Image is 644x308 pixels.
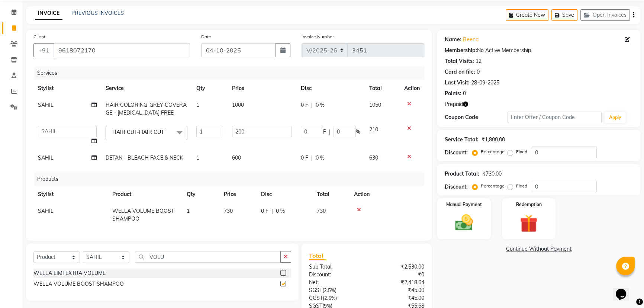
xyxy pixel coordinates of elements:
[324,295,335,301] span: 2.5%
[482,136,505,144] div: ₹1,800.00
[445,170,479,178] div: Product Total:
[369,126,378,133] span: 210
[481,183,505,189] label: Percentage
[33,280,124,288] div: WELLA VOLUME BOOST SHAMPOO
[303,263,367,271] div: Sub Total:
[445,57,474,65] div: Total Visits:
[312,186,350,203] th: Total
[580,9,630,21] button: Open Invoices
[463,90,466,97] div: 0
[367,263,430,271] div: ₹2,530.00
[311,154,313,162] span: |
[317,208,326,214] span: 730
[445,113,508,121] div: Coupon Code
[164,129,167,135] a: x
[106,102,187,116] span: HAIR COLORING-GREY COVERAGE - [MEDICAL_DATA] FREE
[508,112,602,123] input: Enter Offer / Coupon Code
[257,186,312,203] th: Disc
[506,9,548,21] button: Create New
[38,102,54,108] span: SAHIL
[309,252,326,260] span: Total
[276,207,285,215] span: 0 %
[516,183,527,189] label: Fixed
[33,43,54,57] button: +91
[446,201,482,208] label: Manual Payment
[201,33,211,40] label: Date
[463,36,479,44] a: Reena
[35,7,62,20] a: INVOICE
[38,208,54,214] span: SAHIL
[367,286,430,294] div: ₹45.00
[605,112,626,123] button: Apply
[365,80,400,97] th: Total
[613,278,637,301] iframe: chat widget
[33,80,101,97] th: Stylist
[196,102,199,108] span: 1
[303,294,367,302] div: ( )
[187,208,190,214] span: 1
[481,148,505,155] label: Percentage
[33,33,45,40] label: Client
[261,207,268,215] span: 0 F
[367,294,430,302] div: ₹45.00
[271,207,273,215] span: |
[135,251,281,263] input: Search or Scan
[516,201,542,208] label: Redemption
[311,101,313,109] span: |
[34,172,430,186] div: Products
[309,295,323,301] span: CGST
[309,287,322,293] span: SGST
[101,80,192,97] th: Service
[296,80,365,97] th: Disc
[477,68,480,76] div: 0
[514,212,543,235] img: _gift.svg
[445,36,461,44] div: Name:
[400,80,424,97] th: Action
[450,212,479,233] img: _cash.svg
[445,136,479,144] div: Service Total:
[224,208,233,214] span: 730
[33,269,106,277] div: WELLA EIMI EXTRA VOLUME
[445,183,468,191] div: Discount:
[303,271,367,279] div: Discount:
[196,154,199,161] span: 1
[34,66,430,80] div: Services
[445,68,475,76] div: Card on file:
[301,101,308,109] span: 0 F
[106,154,183,161] span: DETAN - BLEACH FACE & NECK
[192,80,228,97] th: Qty
[112,208,174,222] span: WELLA VOLUME BOOST SHAMPOO
[445,79,470,87] div: Last Visit:
[367,279,430,286] div: ₹2,418.64
[476,57,482,65] div: 12
[369,154,378,161] span: 630
[219,186,257,203] th: Price
[112,129,164,135] span: HAIR CUT-HAIR CUT
[439,245,639,253] a: Continue Without Payment
[324,287,335,293] span: 2.5%
[301,154,308,162] span: 0 F
[445,100,463,108] span: Prepaid
[551,9,577,21] button: Save
[329,128,331,136] span: |
[303,279,367,286] div: Net:
[71,10,124,16] a: PREVIOUS INVOICES
[445,46,477,54] div: Membership:
[303,286,367,294] div: ( )
[38,154,54,161] span: SAHIL
[302,33,334,40] label: Invoice Number
[471,79,499,87] div: 28-09-2025
[232,154,241,161] span: 600
[367,271,430,279] div: ₹0
[445,46,633,54] div: No Active Membership
[232,102,244,108] span: 1000
[323,128,326,136] span: F
[445,149,468,157] div: Discount:
[316,154,325,162] span: 0 %
[228,80,296,97] th: Price
[350,186,424,203] th: Action
[516,148,527,155] label: Fixed
[369,102,381,108] span: 1050
[356,128,360,136] span: %
[445,90,461,97] div: Points:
